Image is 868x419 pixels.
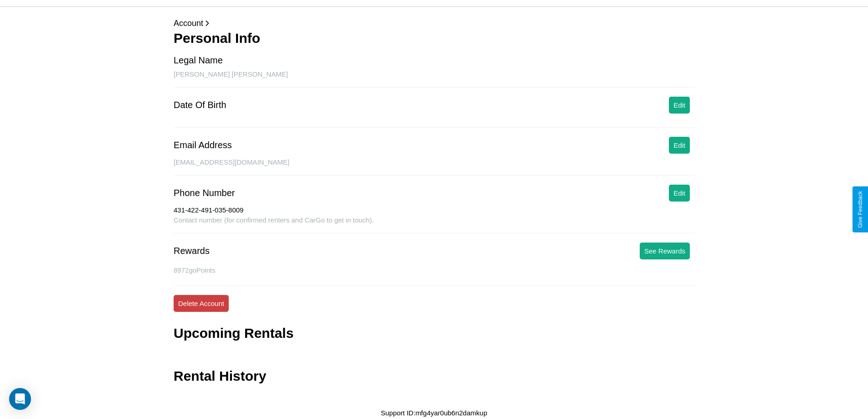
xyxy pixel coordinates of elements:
[174,326,293,341] h3: Upcoming Rentals
[174,140,232,150] div: Email Address
[640,243,690,259] button: See Rewards
[174,55,223,66] div: Legal Name
[174,16,694,31] p: Account
[174,295,229,312] button: Delete Account
[174,100,226,110] div: Date Of Birth
[174,158,694,176] div: [EMAIL_ADDRESS][DOMAIN_NAME]
[174,206,694,216] div: 431-422-491-035-8009
[857,191,863,228] div: Give Feedback
[174,264,694,276] p: 8972 goPoints
[669,97,690,114] button: Edit
[9,388,31,410] div: Open Intercom Messenger
[174,188,235,198] div: Phone Number
[174,368,266,384] h3: Rental History
[174,31,694,46] h3: Personal Info
[381,407,487,419] p: Support ID: mfg4yar0ub6n2damkup
[669,185,690,202] button: Edit
[174,70,694,88] div: [PERSON_NAME] [PERSON_NAME]
[174,246,210,256] div: Rewards
[174,216,694,233] div: Contact number (for confirmed renters and CarGo to get in touch).
[669,137,690,154] button: Edit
